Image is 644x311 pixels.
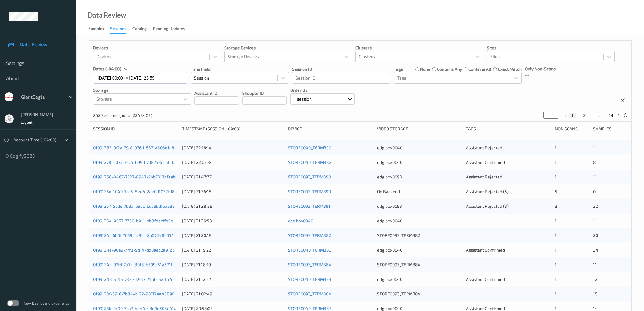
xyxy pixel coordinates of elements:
p: Only Non-Scans [525,66,556,72]
span: 1 [555,233,557,238]
div: [DATE] 22:16:14 [182,145,284,151]
span: 8 [593,160,596,165]
div: [DATE] 21:26:53 [182,218,284,224]
div: edgibox0093 [377,203,462,209]
span: 0 [593,189,596,194]
div: [DATE] 21:28:58 [182,203,284,209]
a: STORE0093_TERM382 [288,233,331,238]
div: [DATE] 21:18:19 [182,262,284,268]
div: edgibox0040 [377,218,462,224]
span: Assistant Confirmed [466,306,505,311]
a: 0199124f-6b0f-7659-bc9e-f2b07548c054 [93,233,174,238]
a: 0199124d-97fd-7a7d-80f8-b599c51a571f [93,262,172,267]
button: 14 [607,113,615,118]
p: 262 Sessions (out of 2248405) [93,112,152,118]
span: 1 [555,291,557,296]
a: edgibox0040 [288,218,313,223]
a: Sessions [110,25,132,34]
button: ... [593,113,601,118]
span: Assistant Rejected (3) [466,203,509,209]
div: [DATE] 22:05:34 [182,159,284,165]
label: contains all [468,66,491,72]
span: 1 [555,218,557,223]
p: Sites [487,45,615,51]
span: 1 [555,145,557,150]
label: exact match [498,66,522,72]
p: Shopper ID [242,90,287,96]
a: 01991254-4957-7260-b411-db8fdecffe9e [93,218,173,223]
span: Assistant Rejected [466,145,502,150]
a: 0199124e-90e9-77f8-9d14-dd0aec2a91b6 [93,247,175,253]
a: 0199125e-1040-7cc5-8ee6-2ae0d1032fd8 [93,189,175,194]
span: Assistant Confirmed [466,277,505,282]
a: Catalog [132,25,153,33]
div: [DATE] 21:47:27 [182,174,284,180]
a: STORE0002_TERM390 [288,189,331,194]
div: Pending Updates [153,26,185,33]
a: Samples [88,25,110,33]
div: edgibox0040 [377,276,462,282]
span: 34 [593,247,598,253]
div: Catalog [132,26,147,33]
p: Time Field [191,66,289,72]
span: 11 [593,174,597,179]
a: STORE0093_TERM384 [288,291,331,296]
span: 1 [555,277,557,282]
p: session [295,96,314,102]
div: Video Storage [377,126,462,132]
span: 15 [593,291,597,296]
p: Session ID [292,66,390,72]
a: STORE0040_TERM383 [288,306,331,311]
button: 1 [569,113,576,118]
div: Tags [466,126,551,132]
p: Assistant ID [194,90,239,96]
a: STORE0093_TERM384 [288,262,331,267]
a: 0199123f-6916-7b84-b122-907f2ea4389f [93,291,173,296]
p: Storage Devices [224,45,352,51]
a: STORE0093_TERM390 [288,174,331,179]
div: On Backend [377,189,462,195]
span: 1 [555,247,557,253]
span: 1 [593,145,595,150]
div: Samples [593,126,627,132]
p: Tags [394,66,403,72]
span: Assistant Confirmed [466,247,505,253]
div: [DATE] 21:36:18 [182,189,284,195]
span: 1 [593,218,595,223]
button: 2 [581,113,587,118]
div: Device [288,126,373,132]
a: 01991282-9f2a-79a1-976d-8371a803e1a8 [93,145,174,150]
a: STORE0040_TERM390 [288,145,331,150]
p: Order By [290,87,355,93]
span: 3 [555,203,557,209]
div: [DATE] 21:12:57 [182,276,284,282]
div: edgibox0040 [377,145,462,151]
div: Timestamp (Session, -04:00) [182,126,284,132]
span: 1 [555,174,557,179]
div: Data Review [88,12,126,18]
div: [DATE] 21:19:22 [182,247,284,253]
span: 14 [593,306,598,311]
label: contains any [437,66,462,72]
span: 5 [555,189,557,194]
div: Non Scans [555,126,589,132]
a: STORE0040_TERM383 [288,247,331,253]
div: [DATE] 21:02:49 [182,291,284,297]
p: Storage [93,87,191,93]
div: edgibox0040 [377,159,462,165]
span: Assistant Rejected [466,174,502,179]
p: Devices [93,45,221,51]
a: STORE0040_TERM382 [288,160,331,165]
span: 32 [593,203,598,209]
span: 11 [593,262,597,267]
a: STORE0093_TERM391 [288,203,330,209]
a: 01991248-af4a-733e-b957-746bca2ffb7c [93,277,173,282]
span: Assistant Rejected (5) [466,189,509,194]
p: dates (-04:00) [93,66,121,72]
a: 01991278-dd7a-79c5-b99d-7d87a8dc560c [93,160,175,165]
div: Session ID [93,126,178,132]
div: STORE0093_TERM384 [377,262,462,268]
a: STORE0040_TERM393 [288,277,331,282]
p: Clusters [355,45,483,51]
span: 1 [555,262,557,267]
